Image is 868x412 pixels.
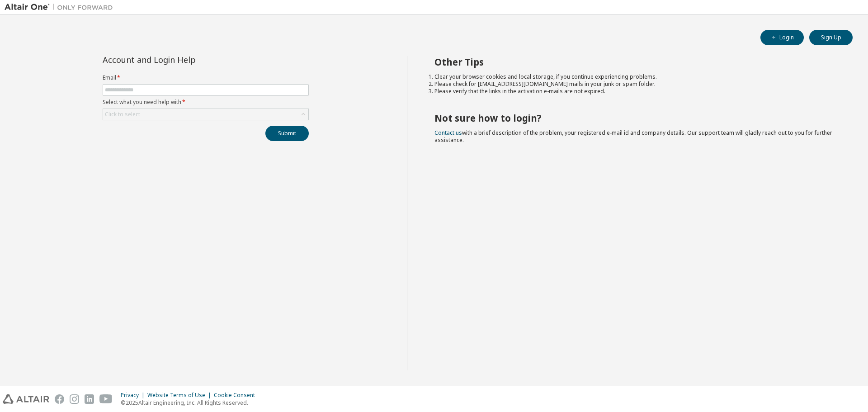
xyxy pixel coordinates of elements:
img: youtube.svg [99,394,113,404]
a: Contact us [434,129,462,137]
h2: Not sure how to login? [434,112,837,124]
div: Account and Login Help [103,56,268,63]
div: Website Terms of Use [147,392,214,399]
li: Clear your browser cookies and local storage, if you continue experiencing problems. [434,73,837,81]
button: Sign Up [809,30,853,45]
button: Submit [265,126,309,141]
img: Altair One [5,3,118,12]
li: Please verify that the links in the activation e-mails are not expired. [434,88,837,95]
p: © 2025 Altair Engineering, Inc. All Rights Reserved. [121,399,260,407]
span: with a brief description of the problem, your registered e-mail id and company details. Our suppo... [434,129,832,144]
label: Email [103,74,309,81]
img: linkedin.svg [85,394,94,404]
img: instagram.svg [70,394,79,404]
img: altair_logo.svg [3,394,49,404]
div: Cookie Consent [214,392,260,399]
div: Click to select [103,109,308,120]
div: Click to select [105,111,140,118]
img: facebook.svg [55,394,64,404]
li: Please check for [EMAIL_ADDRESS][DOMAIN_NAME] mails in your junk or spam folder. [434,81,837,88]
button: Login [760,30,804,45]
label: Select what you need help with [103,99,309,106]
h2: Other Tips [434,56,837,68]
div: Privacy [121,392,147,399]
